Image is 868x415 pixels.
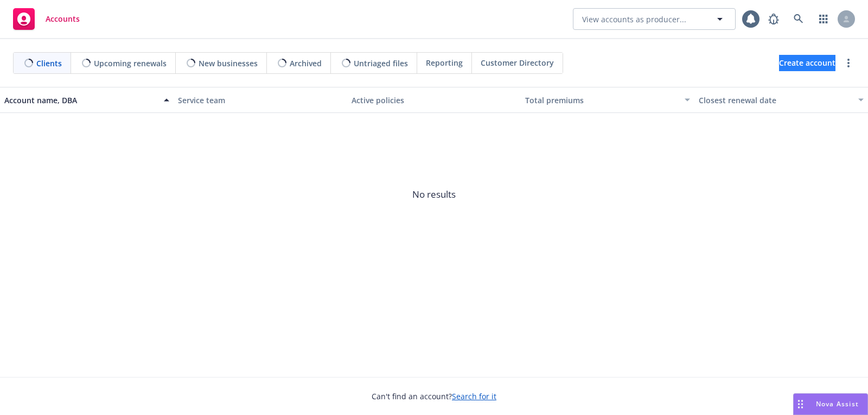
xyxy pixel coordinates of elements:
div: Total premiums [525,95,678,106]
span: New businesses [199,58,258,69]
a: Accounts [9,4,84,34]
div: Drag to move [794,394,807,414]
div: Closest renewal date [699,95,852,106]
button: Total premiums [521,87,694,113]
a: more [842,56,855,70]
a: Search [788,8,809,30]
a: Switch app [813,8,834,30]
a: Search for it [452,391,496,401]
div: Active policies [352,95,516,106]
span: Accounts [46,15,80,23]
span: Clients [36,58,62,69]
button: Active policies [347,87,521,113]
span: Upcoming renewals [94,58,167,69]
button: Closest renewal date [694,87,868,113]
button: Nova Assist [793,393,868,415]
button: View accounts as producer... [573,8,736,30]
a: Create account [779,55,835,71]
div: Account name, DBA [4,95,157,106]
span: Archived [290,58,322,69]
span: Untriaged files [354,58,408,69]
div: Service team [178,95,343,106]
a: Report a Bug [763,8,784,30]
span: View accounts as producer... [582,14,686,25]
span: Create account [779,53,835,73]
button: Service team [174,87,347,113]
span: Customer Directory [481,57,554,68]
span: Nova Assist [816,399,859,408]
span: Can't find an account? [372,391,496,402]
span: Reporting [426,57,463,68]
